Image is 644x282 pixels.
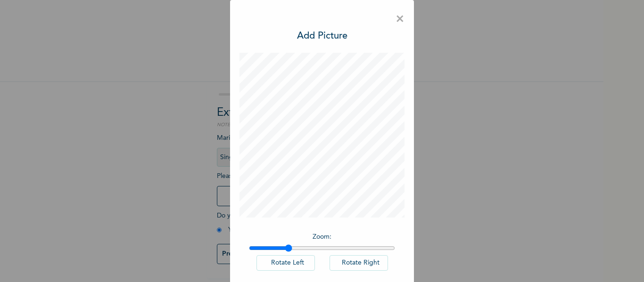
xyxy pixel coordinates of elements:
h3: Add Picture [297,29,347,43]
span: × [396,9,405,29]
span: Please add a recent Passport Photograph [217,173,387,211]
button: Rotate Left [256,255,315,271]
button: Rotate Right [330,255,388,271]
p: Zoom : [249,232,395,242]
